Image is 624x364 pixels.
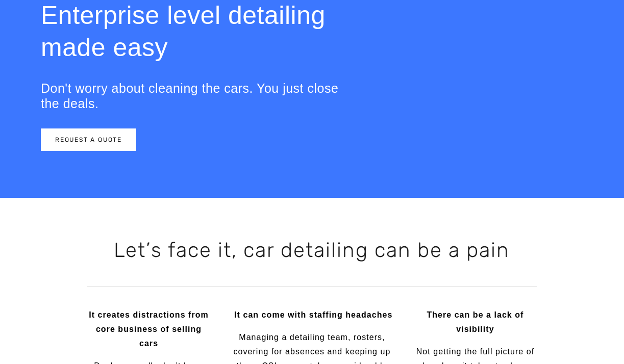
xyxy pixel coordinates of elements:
[41,81,350,111] h3: Don't worry about cleaning the cars. You just close the deals.
[87,236,536,265] h2: Let’s face it, car detailing can be a pain
[427,310,527,333] strong: There can be a lack of visibility
[41,128,136,151] a: REQUEST A QUOTE
[89,310,211,348] strong: It creates distractions from core business of selling cars
[234,310,392,319] strong: It can come with staffing headaches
